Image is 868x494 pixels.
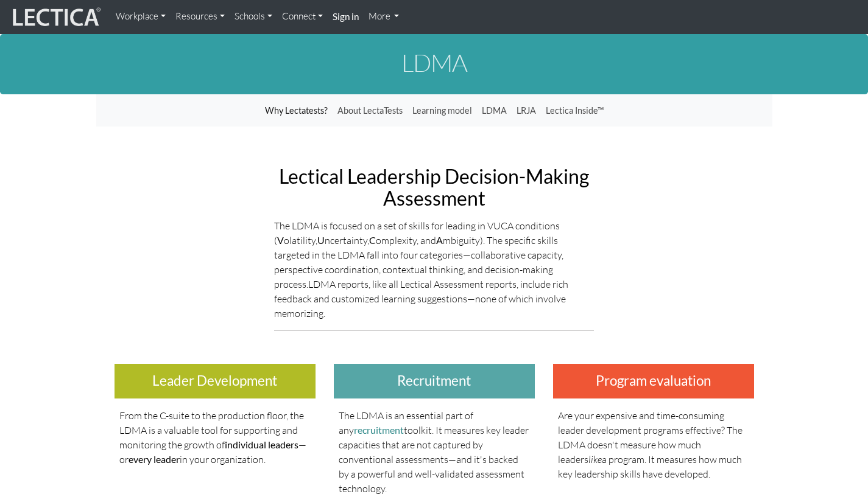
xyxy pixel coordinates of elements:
[317,234,325,246] strong: U
[277,5,328,29] a: Connect
[119,408,311,467] p: From the C-suite to the production floor, the LDMA is a valuable tool for supporting and monitori...
[96,49,772,76] h1: LDMA
[408,99,477,122] a: Learning model
[230,5,277,29] a: Schools
[115,364,316,398] h3: Leader Development
[369,234,376,246] strong: C
[588,453,602,465] em: like
[274,165,594,208] h2: Lectical Leadership Decision-Making Assessment
[553,364,754,398] h3: Program evaluation
[436,234,443,246] strong: A
[328,5,364,29] a: Sign in
[111,5,171,29] a: Workplace
[274,218,594,321] p: The LDMA is focused on a set of skills for leading in VUCA conditions ( olatility, ncertainty, om...
[541,99,609,122] a: Lectica Inside™
[333,99,408,122] a: About LectaTests
[129,453,180,465] strong: every leader
[512,99,541,122] a: LRJA
[277,234,284,246] strong: V
[333,11,359,22] strong: Sign in
[260,99,333,122] a: Why Lectatests?
[171,5,230,29] a: Resources
[558,408,749,481] p: Are your expensive and time-consuming leader development programs effective? The LDMA doesn't mea...
[364,5,404,29] a: More
[477,99,512,122] a: LDMA
[10,5,101,29] img: lecticalive
[334,364,535,398] h3: Recruitment
[354,424,404,436] a: recruitment
[225,439,298,450] strong: individual leaders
